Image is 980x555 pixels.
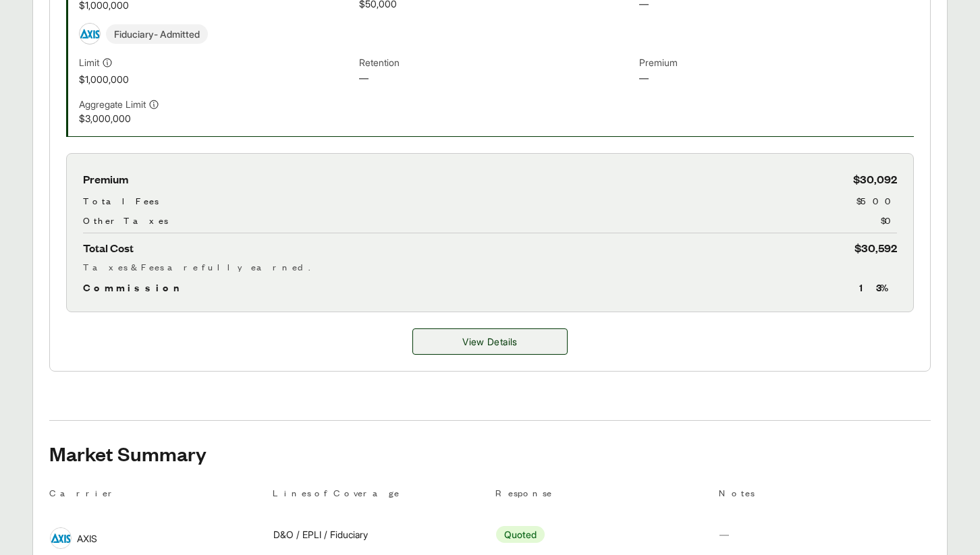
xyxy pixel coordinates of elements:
span: — [639,71,914,86]
th: Lines of Coverage [273,486,485,505]
span: Other Taxes [83,213,168,227]
th: Notes [719,486,931,505]
img: AXIS [80,24,100,44]
span: $0 [881,213,897,227]
span: 13 % [859,279,897,295]
span: AXIS [77,531,97,546]
span: Aggregate Limit [79,97,146,111]
span: — [359,71,634,86]
span: Total Cost [83,239,134,257]
h2: Market Summary [49,442,931,464]
span: $30,092 [853,170,897,188]
span: Quoted [496,526,545,543]
span: Commission [83,279,186,295]
th: Carrier [49,486,262,505]
span: D&O / EPLI / Fiduciary [273,527,368,542]
span: $1,000,000 [79,72,354,86]
span: Total Fees [83,194,159,208]
span: Premium [83,170,128,188]
span: Limit [79,55,99,69]
span: $30,592 [854,239,897,257]
th: Response [495,486,708,505]
span: View Details [462,334,517,349]
span: Premium [639,55,914,71]
a: AXIS - Incumbent Option details [412,328,568,355]
button: View Details [412,328,568,355]
span: $500 [856,194,897,208]
span: — [719,529,729,540]
div: Taxes & Fees are fully earned. [83,260,897,274]
span: Fiduciary - Admitted [106,24,208,44]
span: $3,000,000 [79,111,354,125]
img: AXIS logo [51,528,71,548]
span: Retention [359,55,634,71]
